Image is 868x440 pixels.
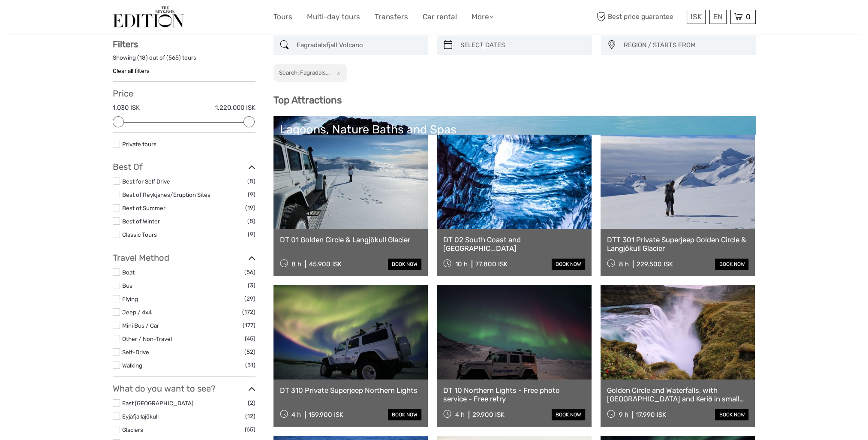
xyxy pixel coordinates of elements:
a: book now [715,259,748,270]
a: Jeep / 4x4 [122,309,152,316]
span: (29) [244,294,255,304]
span: Best price guarantee [595,10,685,24]
a: book now [715,409,748,420]
span: (56) [244,267,255,277]
button: x [331,68,342,77]
a: Boat [122,269,135,276]
label: 18 [139,54,146,62]
h2: Search: Fagradals... [279,69,330,76]
span: (8) [247,176,255,186]
span: ISK [691,12,702,21]
h3: What do you want to see? [113,383,255,394]
div: 17.990 ISK [636,411,666,419]
h3: Travel Method [113,253,255,263]
div: 29.900 ISK [472,411,505,419]
a: Lagoons, Nature Baths and Spas [280,123,749,183]
span: (52) [244,347,255,357]
span: 4 h [291,411,301,419]
span: 9 h [619,411,628,419]
a: Walking [122,362,142,369]
span: (8) [247,216,255,226]
a: DTT 301 Private Superjeep Golden Circle & Langjökull Glacier [607,235,749,253]
a: Mini Bus / Car [122,322,159,329]
button: Open LiveChat chat widget [99,13,109,24]
a: DT 10 Northern Lights - Free photo service - Free retry [443,386,585,404]
span: (12) [245,411,255,421]
div: EN [709,10,727,24]
input: SEARCH [293,38,424,53]
a: Bus [122,282,132,289]
span: 10 h [455,260,468,268]
span: (3) [248,280,255,290]
a: Eyjafjallajökull [122,413,159,420]
b: Top Attractions [273,94,342,106]
span: 8 h [619,260,629,268]
h3: Price [113,88,255,99]
a: book now [552,409,585,420]
label: 1.030 ISK [113,103,140,112]
a: Transfers [375,11,408,23]
button: REGION / STARTS FROM [620,38,751,52]
a: Best of Reykjanes/Eruption Sites [122,191,210,198]
a: DT 01 Golden Circle & Langjökull Glacier [280,235,422,244]
div: 229.500 ISK [637,260,673,268]
div: Lagoons, Nature Baths and Spas [280,123,749,136]
span: (65) [245,425,255,434]
span: 0 [745,12,752,21]
span: (177) [243,320,255,330]
a: More [472,11,494,23]
a: DT 02 South Coast and [GEOGRAPHIC_DATA] [443,235,585,253]
a: book now [388,409,421,420]
a: Glaciers [122,426,143,433]
a: book now [552,259,585,270]
a: Multi-day tours [307,11,360,23]
a: Tours [273,11,292,23]
span: (9) [248,229,255,239]
a: Best of Summer [122,205,165,211]
img: The Reykjavík Edition [113,6,184,27]
a: DT 310 Private Superjeep Northern Lights [280,386,422,395]
div: Showing ( ) out of ( ) tours [113,54,255,67]
a: Golden Circle and Waterfalls, with [GEOGRAPHIC_DATA] and Kerið in small group [607,386,749,404]
span: 4 h [455,411,465,419]
div: 77.800 ISK [475,260,508,268]
input: SELECT DATES [457,38,588,53]
a: Private tours [122,141,156,148]
h3: Best Of [113,162,255,172]
span: (172) [242,307,255,317]
span: (9) [248,190,255,199]
a: Flying [122,295,138,302]
a: Classic Tours [122,231,157,238]
a: book now [388,259,421,270]
a: Other / Non-Travel [122,335,172,342]
div: 159.900 ISK [309,411,343,419]
span: (45) [245,334,255,344]
div: 45.900 ISK [309,260,342,268]
a: Clear all filters [113,67,150,74]
a: Self-Drive [122,349,149,356]
strong: Filters [113,39,138,49]
a: Best for Self Drive [122,178,170,185]
span: 8 h [291,260,301,268]
p: We're away right now. Please check back later! [12,15,97,22]
a: Car rental [423,11,457,23]
a: Best of Winter [122,218,160,225]
label: 565 [168,54,179,62]
span: (2) [248,398,255,408]
span: (31) [245,360,255,370]
span: (19) [245,203,255,213]
a: East [GEOGRAPHIC_DATA] [122,400,193,407]
label: 1.220.000 ISK [215,103,255,112]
